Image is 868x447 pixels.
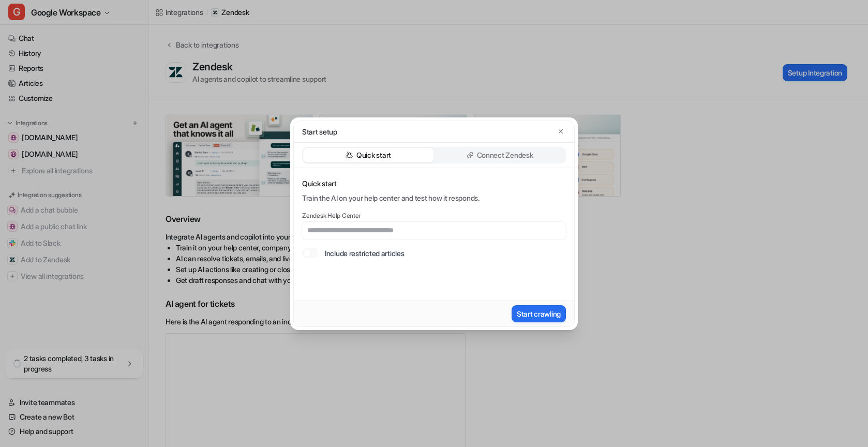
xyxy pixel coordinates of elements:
p: Quick start [356,150,391,160]
label: Include restricted articles [325,248,404,259]
p: Start setup [302,126,337,137]
div: Train the AI on your help center and test how it responds. [302,193,566,203]
label: Zendesk Help Center [302,212,566,220]
p: Quick start [302,178,566,189]
button: Start crawling [512,305,566,322]
p: Connect Zendesk [477,150,533,160]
